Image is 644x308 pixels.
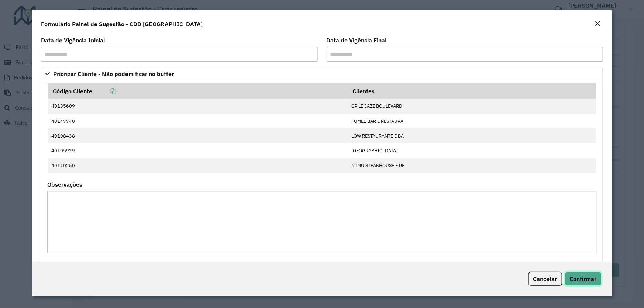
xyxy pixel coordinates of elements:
td: NTMU STEAKHOUSE E RE [348,158,596,173]
a: Copiar [92,87,116,95]
td: 40105929 [48,143,348,158]
th: Código Cliente [48,83,348,99]
label: Observações [47,180,82,189]
a: Priorizar Cliente - Não podem ficar no buffer [41,68,603,80]
td: LOW RESTAURANTE E BA [348,128,596,143]
th: Clientes [348,83,596,99]
td: 40185609 [48,99,348,114]
td: 40147740 [48,114,348,128]
td: 40110250 [48,158,348,173]
div: Priorizar Cliente - Não podem ficar no buffer [41,80,603,263]
label: Data de Vigência Inicial [41,36,105,45]
h4: Formulário Painel de Sugestão - CDD [GEOGRAPHIC_DATA] [41,20,203,28]
td: 40108438 [48,128,348,143]
button: Close [593,19,603,29]
span: Confirmar [570,275,597,283]
label: Data de Vigência Final [327,36,387,45]
button: Cancelar [528,272,562,286]
em: Fechar [595,21,601,27]
td: [GEOGRAPHIC_DATA] [348,143,596,158]
button: Confirmar [565,272,602,286]
td: FUMEE BAR E RESTAURA [348,114,596,128]
td: CR LE JAZZ BOULEVARD [348,99,596,114]
span: Priorizar Cliente - Não podem ficar no buffer [53,71,174,77]
span: Cancelar [533,275,557,283]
